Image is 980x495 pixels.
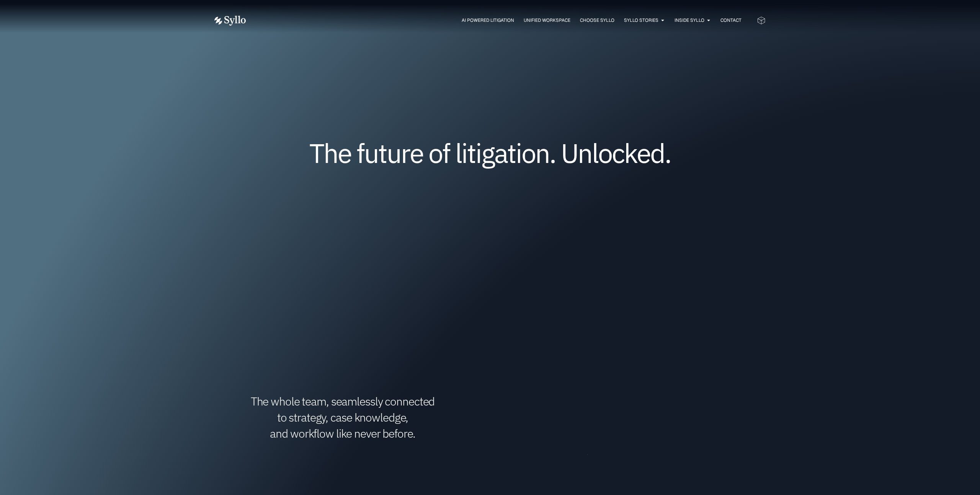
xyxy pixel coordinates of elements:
[214,393,471,441] h1: The whole team, seamlessly connected to strategy, case knowledge, and workflow like never before.
[214,16,246,26] img: Vector
[524,17,570,24] a: Unified Workspace
[720,17,742,24] a: Contact
[261,17,742,24] nav: Menu
[624,17,658,24] a: Syllo Stories
[675,17,704,24] a: Inside Syllo
[260,140,720,166] h1: The future of litigation. Unlocked.
[462,17,514,24] a: AI Powered Litigation
[580,17,614,24] a: Choose Syllo
[261,17,742,24] div: Menu Toggle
